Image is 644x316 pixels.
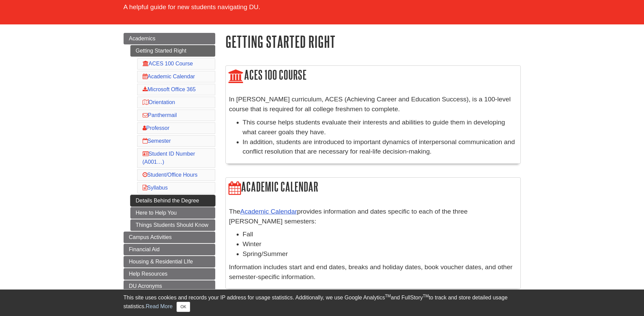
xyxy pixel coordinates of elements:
[129,36,155,41] span: Academics
[129,246,160,252] span: Financial Aid
[143,172,198,178] a: Student/Office Hours
[225,33,521,50] h1: Getting Started Right
[130,195,215,206] a: Details Behind the Degree
[143,61,193,66] a: ACES 100 Course
[124,280,215,292] a: DU Acronyms
[143,138,171,144] a: Semester
[124,33,215,44] a: Academics
[129,283,162,289] span: DU Acronyms
[423,294,429,298] sup: TM
[229,262,517,282] p: Information includes start and end dates, breaks and holiday dates, book voucher dates, and other...
[124,3,260,11] span: A helpful guide for new students navigating DU.
[143,185,168,191] a: Syllabus
[143,151,195,165] a: Student ID Number (A001…)
[124,244,215,255] a: Financial Aid
[143,99,175,105] a: Orientation
[124,33,215,304] div: Guide Page Menu
[177,302,190,312] button: Close
[130,45,215,57] a: Getting Started Right
[243,118,517,137] li: This course helps students evaluate their interests and abilities to guide them in developing wha...
[129,271,168,277] span: Help Resources
[226,178,520,197] h2: Academic Calendar
[143,125,169,131] a: Professor
[385,294,391,298] sup: TM
[129,259,193,264] span: Housing & Residential LIfe
[124,294,521,312] div: This site uses cookies and records your IP address for usage statistics. Additionally, we use Goo...
[243,230,517,239] li: Fall
[243,249,517,259] li: Spring/Summer
[243,137,517,157] li: In addition, students are introduced to important dynamics of interpersonal communication and con...
[143,74,195,79] a: Academic Calendar
[124,268,215,280] a: Help Resources
[229,95,517,114] p: In [PERSON_NAME] curriculum, ACES (Achieving Career and Education Success), is a 100-level course...
[130,219,215,231] a: Things Students Should Know
[146,303,172,309] a: Read More
[130,207,215,219] a: Here to Help You
[129,234,172,240] span: Campus Activities
[143,86,196,92] a: Microsoft Office 365
[124,232,215,243] a: Campus Activities
[226,66,520,85] h2: ACES 100 Course
[243,239,517,249] li: Winter
[124,256,215,268] a: Housing & Residential LIfe
[143,112,177,118] a: Panthermail
[229,207,517,226] p: The provides information and dates specific to each of the three [PERSON_NAME] semesters:
[240,208,297,215] a: Academic Calendar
